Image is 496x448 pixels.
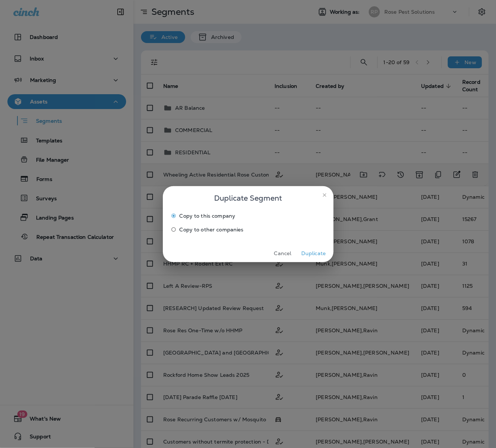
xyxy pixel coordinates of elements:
[300,248,328,259] button: Duplicate
[180,227,244,233] span: Copy to other companies
[319,189,331,201] button: close
[214,192,282,204] span: Duplicate Segment
[180,213,236,219] span: Copy to this company
[269,248,297,259] button: Cancel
